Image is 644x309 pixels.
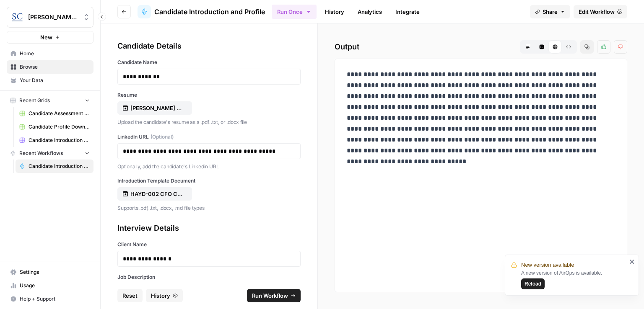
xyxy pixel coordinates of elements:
span: Browse [20,63,90,71]
span: Settings [20,268,90,276]
p: [PERSON_NAME] Resume.pdf [130,104,184,112]
p: HAYD-002 CFO Candidate Introduction Template.docx [130,190,184,198]
a: Candidate Assessment Download Sheet [16,107,93,120]
label: LinkedIn URL [117,133,301,141]
span: New [40,33,52,41]
span: Home [20,50,90,57]
a: Usage [7,279,93,292]
button: Run Workflow [247,289,301,302]
a: Browse [7,60,93,74]
p: Supports .pdf, .txt, .docx, .md file types [117,204,301,212]
img: Stanton Chase Nashville Logo [10,10,25,25]
label: Client Name [117,241,301,248]
div: Candidate Details [117,40,301,52]
h2: Output [335,40,627,54]
button: Recent Grids [7,94,93,107]
div: Interview Details [117,222,301,234]
span: Reset [122,291,138,300]
span: Candidate Assessment Download Sheet [29,110,90,117]
span: Recent Grids [19,97,50,104]
a: Candidate Introduction Download Sheet [16,134,93,147]
span: Usage [20,282,90,289]
a: History [320,5,349,18]
span: Reload [525,280,541,288]
a: Candidate Profile Download Sheet [16,120,93,134]
label: Introduction Template Document [117,177,301,185]
a: Settings [7,265,93,279]
a: Your Data [7,74,93,87]
span: Edit Workflow [579,8,615,16]
button: Share [530,5,570,18]
label: Candidate Name [117,59,301,66]
span: New version available [521,261,574,269]
div: A new version of AirOps is available. [521,269,627,289]
button: Help + Support [7,292,93,306]
button: Run Once [272,5,317,19]
span: Candidate Introduction and Profile [29,162,90,170]
a: Candidate Introduction and Profile [16,160,93,173]
span: Candidate Introduction and Profile [154,7,265,17]
button: HAYD-002 CFO Candidate Introduction Template.docx [117,187,192,201]
a: Integrate [390,5,425,18]
span: History [151,291,170,300]
label: Resume [117,91,301,99]
button: Reload [521,278,545,289]
span: Run Workflow [252,291,288,300]
a: Candidate Introduction and Profile [138,5,265,18]
button: [PERSON_NAME] Resume.pdf [117,101,192,115]
span: [PERSON_NAME] [GEOGRAPHIC_DATA] [28,13,79,21]
button: Reset [117,289,143,302]
a: Home [7,47,93,60]
p: Optionally, add the candidate's Linkedin URL [117,162,301,171]
button: History [146,289,183,302]
a: Analytics [353,5,387,18]
span: Share [543,8,558,16]
span: (Optional) [151,133,174,141]
span: Candidate Profile Download Sheet [29,123,90,131]
span: Candidate Introduction Download Sheet [29,136,90,144]
span: Help + Support [20,295,90,303]
label: Job Description [117,273,301,281]
button: Workspace: Stanton Chase Nashville [7,7,93,28]
a: Edit Workflow [574,5,627,18]
button: close [629,258,635,265]
p: Upload the candidate's resume as a .pdf, .txt, or .docx file [117,118,301,126]
button: Recent Workflows [7,147,93,160]
span: Recent Workflows [19,149,63,157]
span: Your Data [20,77,90,84]
button: New [7,31,93,44]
